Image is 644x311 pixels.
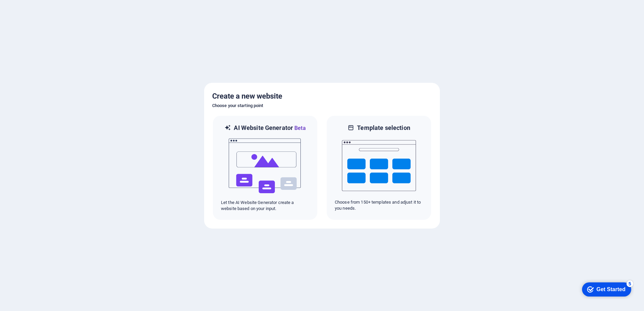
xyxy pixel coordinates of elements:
div: AI Website GeneratorBetaaiLet the AI Website Generator create a website based on your input. [212,115,318,220]
h6: AI Website Generator [234,124,305,132]
div: Get Started [18,7,47,13]
h5: Create a new website [212,91,432,102]
p: Choose from 150+ templates and adjust it to you needs. [335,199,423,211]
div: Get Started 5 items remaining, 0% complete [4,3,53,18]
img: ai [228,132,302,200]
div: Template selectionChoose from 150+ templates and adjust it to you needs. [326,115,432,220]
h6: Template selection [357,124,410,132]
p: Let the AI Website Generator create a website based on your input. [221,200,309,212]
div: 5 [48,1,55,8]
h6: Choose your starting point [212,102,432,110]
span: Beta [293,125,306,131]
